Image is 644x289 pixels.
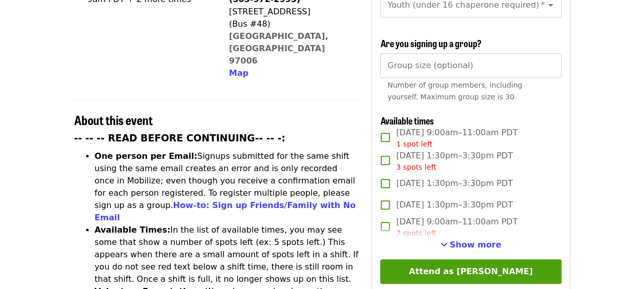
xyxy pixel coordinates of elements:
[380,259,561,284] button: Attend as [PERSON_NAME]
[95,224,360,285] li: In the list of available times, you may see some that show a number of spots left (ex: 5 spots le...
[396,199,512,211] span: [DATE] 1:30pm–3:30pm PDT
[229,68,248,78] span: Map
[396,140,432,148] span: 1 spot left
[396,150,512,173] span: [DATE] 1:30pm–3:30pm PDT
[441,239,502,251] button: See more timeslots
[450,240,502,250] span: Show more
[74,133,285,143] strong: -- -- -- READ BEFORE CONTINUING-- -- -:
[229,31,328,66] a: [GEOGRAPHIC_DATA], [GEOGRAPHIC_DATA] 97006
[95,225,171,235] strong: Available Times:
[229,6,351,18] div: [STREET_ADDRESS]
[380,114,433,127] span: Available times
[95,150,360,224] li: Signups submitted for the same shift using the same email creates an error and is only recorded o...
[74,111,153,129] span: About this event
[396,163,436,171] span: 3 spots left
[396,177,512,190] span: [DATE] 1:30pm–3:30pm PDT
[380,36,481,50] span: Are you signing up a group?
[229,18,351,30] div: (Bus #48)
[229,67,248,79] button: Map
[95,151,198,161] strong: One person per Email:
[380,53,561,78] input: [object Object]
[387,81,522,101] span: Number of group members, including yourself. Maximum group size is 30
[396,216,517,239] span: [DATE] 9:00am–11:00am PDT
[396,229,436,237] span: 7 spots left
[95,200,356,222] a: How-to: Sign up Friends/Family with No Email
[396,127,517,150] span: [DATE] 9:00am–11:00am PDT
